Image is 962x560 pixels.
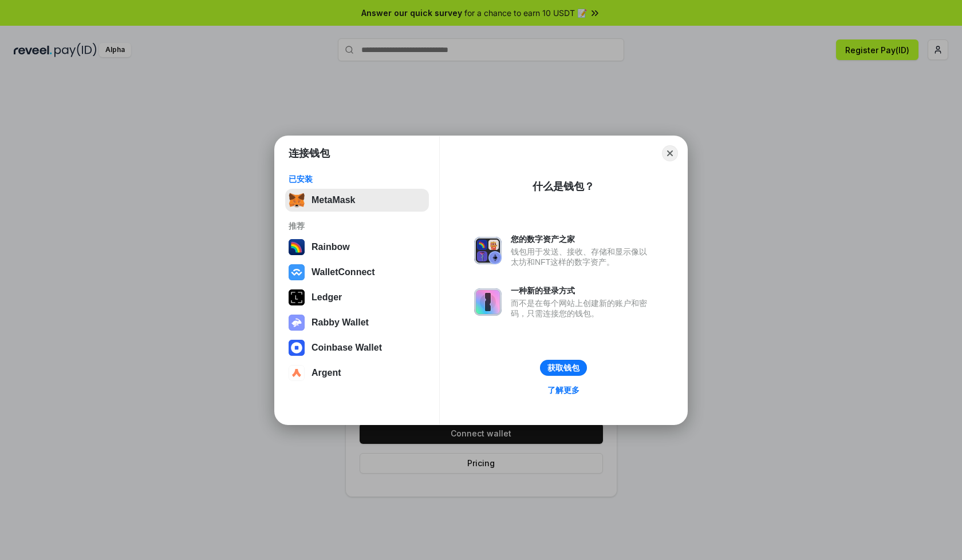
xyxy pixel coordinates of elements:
[511,285,653,296] div: 一种新的登录方式
[289,192,305,208] img: svg+xml,%3Csvg%20fill%3D%22none%22%20height%3D%2233%22%20viewBox%3D%220%200%2035%2033%22%20width%...
[511,234,653,244] div: 您的数字资产之家
[289,289,305,305] img: svg+xml,%3Csvg%20xmlns%3D%22http%3A%2F%2Fwww.w3.org%2F2000%2Fsvg%22%20width%3D%2228%22%20height%3...
[312,292,342,303] div: Ledger
[511,247,653,267] div: 钱包用于发送、接收、存储和显示像以太坊和NFT这样的数字资产。
[533,180,594,193] div: 什么是钱包？
[289,239,305,255] img: svg+xml,%3Csvg%20width%3D%22120%22%20height%3D%22120%22%20viewBox%3D%220%200%20120%20120%22%20fil...
[312,343,382,353] div: Coinbase Wallet
[289,264,305,280] img: svg+xml,%3Csvg%20width%3D%2228%22%20height%3D%2228%22%20viewBox%3D%220%200%2028%2028%22%20fill%3D...
[312,195,355,205] div: MetaMask
[289,340,305,356] img: svg+xml,%3Csvg%20width%3D%2228%22%20height%3D%2228%22%20viewBox%3D%220%200%2028%2028%22%20fill%3D...
[547,385,579,395] div: 了解更多
[289,315,305,331] img: svg+xml,%3Csvg%20xmlns%3D%22http%3A%2F%2Fwww.w3.org%2F2000%2Fsvg%22%20fill%3D%22none%22%20viewBox...
[285,189,429,212] button: MetaMask
[474,288,502,316] img: svg+xml,%3Csvg%20xmlns%3D%22http%3A%2F%2Fwww.w3.org%2F2000%2Fsvg%22%20fill%3D%22none%22%20viewBox...
[285,336,429,359] button: Coinbase Wallet
[511,298,653,319] div: 而不是在每个网站上创建新的账户和密码，只需连接您的钱包。
[312,267,375,277] div: WalletConnect
[474,237,502,264] img: svg+xml,%3Csvg%20xmlns%3D%22http%3A%2F%2Fwww.w3.org%2F2000%2Fsvg%22%20fill%3D%22none%22%20viewBox...
[312,242,350,252] div: Rainbow
[285,261,429,284] button: WalletConnect
[285,286,429,309] button: Ledger
[285,362,429,384] button: Argent
[540,360,587,376] button: 获取钱包
[289,146,330,160] h1: 连接钱包
[289,365,305,381] img: svg+xml,%3Csvg%20width%3D%2228%22%20height%3D%2228%22%20viewBox%3D%220%200%2028%2028%22%20fill%3D...
[662,145,678,161] button: Close
[285,311,429,334] button: Rabby Wallet
[285,236,429,259] button: Rainbow
[312,368,341,378] div: Argent
[541,383,586,398] a: 了解更多
[547,363,579,373] div: 获取钱包
[289,174,425,184] div: 已安装
[312,317,369,328] div: Rabby Wallet
[289,221,425,231] div: 推荐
